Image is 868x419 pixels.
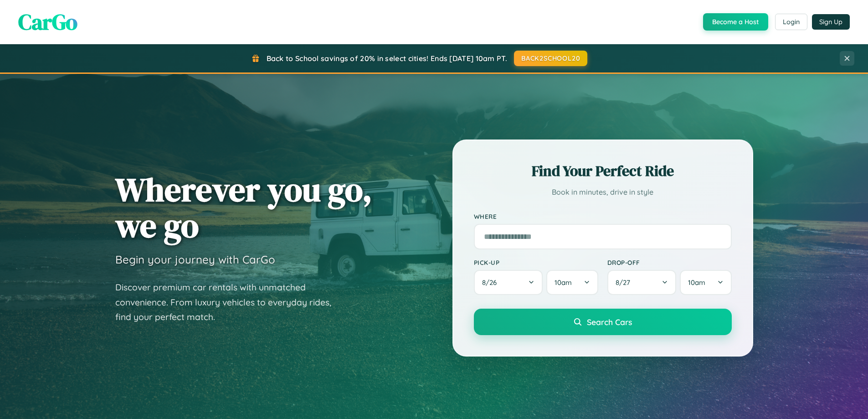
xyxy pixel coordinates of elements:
span: CarGo [18,7,77,37]
p: Book in minutes, drive in style [474,186,732,199]
label: Where [474,212,732,220]
button: Login [775,14,807,30]
button: 10am [680,270,731,295]
span: 10am [555,278,572,287]
span: 8 / 27 [616,278,635,287]
button: 10am [546,270,598,295]
span: Back to School savings of 20% in select cities! Ends [DATE] 10am PT. [267,54,507,63]
span: 10am [688,278,705,287]
span: 8 / 26 [482,278,501,287]
label: Drop-off [607,259,732,266]
button: 8/26 [474,270,543,295]
span: Search Cars [587,317,632,327]
h1: Wherever you go, we go [115,171,372,243]
p: Discover premium car rentals with unmatched convenience. From luxury vehicles to everyday rides, ... [115,280,343,325]
button: Search Cars [474,309,732,335]
label: Pick-up [474,259,598,266]
h3: Begin your journey with CarGo [115,253,275,266]
button: Become a Host [703,13,768,31]
button: 8/27 [607,270,677,295]
h2: Find Your Perfect Ride [474,161,732,181]
button: Sign Up [812,14,850,30]
button: BACK2SCHOOL20 [514,51,587,66]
